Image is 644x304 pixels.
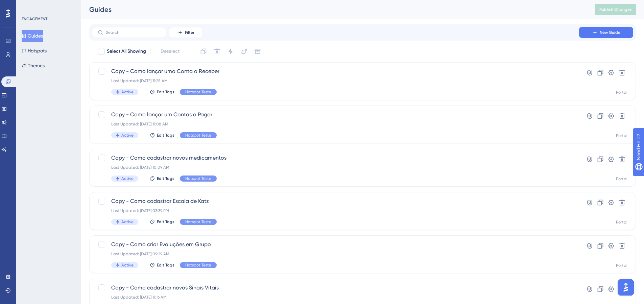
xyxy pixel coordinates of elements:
button: Guides [22,30,43,42]
span: Edit Tags [157,89,174,95]
span: Active [121,219,134,225]
div: Last Updated: [DATE] 03:39 PM [111,208,560,213]
button: Filter [169,27,203,38]
input: Search [106,30,161,35]
div: Last Updated: [DATE] 11:25 AM [111,78,560,84]
span: Hotspot Teste [185,262,211,268]
span: Publish Changes [599,7,632,12]
button: Themes [22,60,45,72]
span: Select All Showing [107,47,146,55]
span: Active [121,133,134,138]
span: Active [121,176,134,181]
span: Deselect [161,47,180,55]
button: Edit Tags [149,262,174,268]
div: Last Updated: [DATE] 11:16 AM [111,295,560,300]
div: Portal [616,219,627,225]
div: Portal [616,176,627,182]
span: Hotspot Teste [185,89,211,95]
button: Edit Tags [149,89,174,95]
span: Copy - Como lançar um Contas a Pagar [111,111,560,119]
span: Edit Tags [157,262,174,268]
span: Copy - Como cadastrar novos medicamentos [111,154,560,162]
button: New Guide [579,27,633,38]
span: Edit Tags [157,133,174,138]
span: Copy - Como cadastrar Escala de Katz [111,197,560,205]
iframe: UserGuiding AI Assistant Launcher [616,277,636,298]
span: Copy - Como lançar uma Conta a Receber [111,67,560,75]
span: Active [121,262,134,268]
span: Hotspot Teste [185,176,211,181]
span: Edit Tags [157,176,174,181]
div: Portal [616,90,627,95]
button: Edit Tags [149,176,174,181]
span: Edit Tags [157,219,174,225]
div: Last Updated: [DATE] 11:08 AM [111,121,560,127]
button: Hotspots [22,45,47,57]
button: Deselect [154,45,186,57]
button: Publish Changes [595,4,636,15]
span: Filter [185,30,194,35]
button: Edit Tags [149,133,174,138]
div: ENGAGEMENT [22,16,47,22]
span: New Guide [600,30,620,35]
span: Active [121,89,134,95]
div: Guides [89,5,578,14]
span: Need Help? [16,2,42,10]
span: Copy - Como cadastrar novos Sinais Vitais [111,284,560,292]
div: Portal [616,133,627,138]
button: Edit Tags [149,219,174,225]
span: Hotspot Teste [185,219,211,225]
div: Portal [616,263,627,268]
span: Hotspot Teste [185,133,211,138]
div: Last Updated: [DATE] 10:09 AM [111,165,560,170]
div: Last Updated: [DATE] 09:29 AM [111,251,560,257]
span: Copy - Como criar Evoluções em Grupo [111,240,560,249]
